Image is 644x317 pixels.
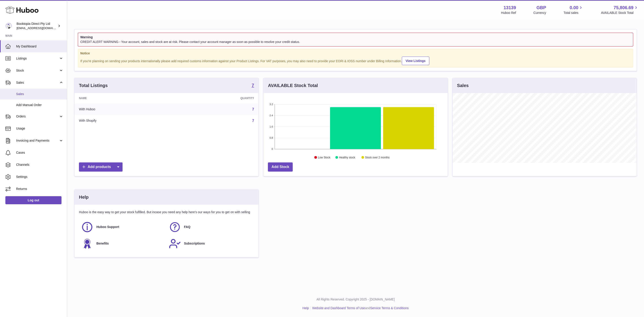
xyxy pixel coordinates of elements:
[402,57,429,65] a: View Listings
[272,148,273,151] text: 0
[303,306,309,310] a: Help
[74,93,174,103] th: Name
[16,151,64,155] span: Cases
[80,56,631,65] div: If you're planning on sending your products internationally please add required customs informati...
[16,163,64,167] span: Channels
[601,11,639,15] span: AVAILABLE Stock Total
[252,83,254,88] a: 7
[536,5,546,11] strong: GBP
[169,221,252,233] a: FAQ
[80,40,631,44] div: CREDIT ALERT WARNING - Your account, sales and stock are at risk. Please contact your account man...
[16,68,59,73] span: Stock
[81,221,164,233] a: Huboo Support
[268,83,318,89] h3: AVAILABLE Stock Total
[16,126,64,131] span: Usage
[74,115,174,127] td: With Shopify
[365,156,390,159] text: Stock over 2 months
[16,103,64,107] span: Add Manual Order
[17,22,57,30] div: Booktopia Direct Pty Ltd
[534,11,546,15] div: Currency
[311,306,409,310] li: and
[184,225,191,229] span: FAQ
[16,114,59,119] span: Orders
[17,26,66,30] span: [EMAIL_ADDRESS][DOMAIN_NAME]
[563,11,583,15] span: Total sales
[16,187,64,191] span: Returns
[79,162,123,172] a: Add products
[16,81,59,85] span: Sales
[74,104,174,115] td: With Huboo
[270,137,273,139] text: 0.8
[79,83,108,89] h3: Total Listings
[81,238,164,250] a: Benefits
[563,5,583,15] a: 0.00 Total sales
[80,35,631,39] strong: Warning
[79,210,254,214] p: Huboo is the easy way to get your stock fulfilled. But incase you need any help here's our ways f...
[96,241,109,246] span: Benefits
[270,103,273,106] text: 3.2
[601,5,639,15] a: 75,806.69 AVAILABLE Stock Total
[270,126,273,128] text: 1.6
[96,225,119,229] span: Huboo Support
[16,175,64,179] span: Settings
[252,83,254,87] strong: 7
[312,306,365,310] a: Website and Dashboard Terms of Use
[79,194,89,200] h3: Help
[71,297,640,302] p: All Rights Reserved. Copyright 2025 - [DOMAIN_NAME]
[5,196,61,204] a: Log out
[16,44,64,49] span: My Dashboard
[16,56,59,61] span: Listings
[16,138,59,143] span: Invoicing and Payments
[504,5,516,11] strong: 13139
[501,11,516,15] div: Huboo Ref
[174,93,258,103] th: Quantity
[80,51,631,55] strong: Notice
[339,156,356,159] text: Healthy stock
[318,156,330,159] text: Low Stock
[16,92,64,96] span: Sales
[184,241,205,246] span: Subscriptions
[457,83,469,89] h3: Sales
[370,306,409,310] a: Service Terms & Conditions
[5,23,12,29] img: internalAdmin-13139@internal.huboo.com
[570,5,578,11] span: 0.00
[169,238,252,250] a: Subscriptions
[270,114,273,117] text: 2.4
[252,119,254,123] a: 7
[252,107,254,111] a: 7
[614,5,633,11] span: 75,806.69
[268,162,293,172] a: Add Stock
